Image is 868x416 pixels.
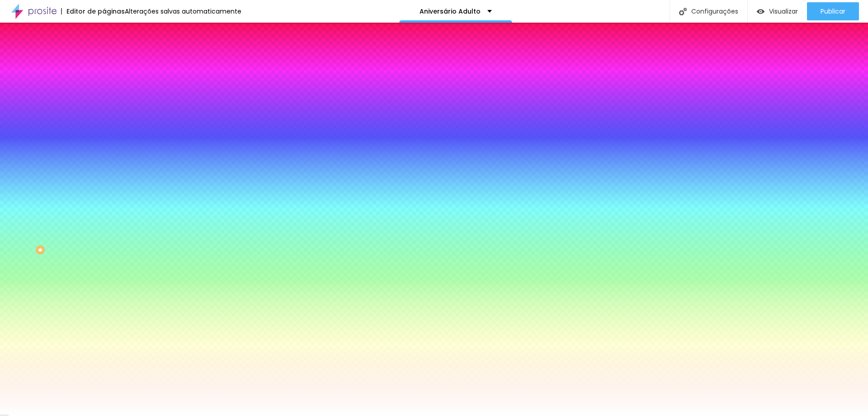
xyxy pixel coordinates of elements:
[748,2,807,20] button: Visualizar
[769,8,798,15] span: Visualizar
[61,8,125,14] div: Editor de páginas
[757,8,764,15] img: view-1.svg
[821,8,845,15] span: Publicar
[125,8,241,14] div: Alterações salvas automaticamente
[420,8,481,14] p: Aniversário Adulto
[807,2,859,20] button: Publicar
[679,8,687,15] img: Icone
